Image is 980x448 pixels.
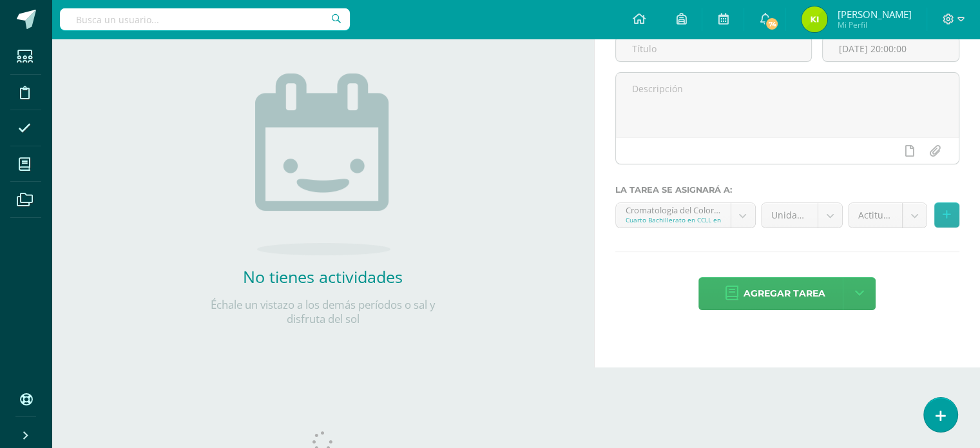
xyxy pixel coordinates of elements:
span: Unidad 4 [771,203,809,228]
h2: No tienes actividades [194,266,452,287]
span: Mi Perfil [837,19,911,30]
span: [PERSON_NAME] [837,8,911,21]
a: Actitudes (10.0%) [849,203,927,228]
img: f5b631ca1f37ab8ede0d12c06f22b670.png [802,6,827,32]
p: Échale un vistazo a los demás períodos o sal y disfruta del sol [194,298,452,326]
input: Busca un usuario... [60,8,350,30]
span: 74 [765,17,779,31]
img: no_activities.png [255,73,390,255]
input: Título [616,36,811,61]
a: Unidad 4 [762,203,843,228]
span: Agregar tarea [743,278,825,309]
div: Cromatología del Color 'A' [626,203,721,215]
span: Actitudes (10.0%) [858,203,892,228]
div: Cuarto Bachillerato en CCLL en Diseño Grafico [626,215,721,224]
label: La tarea se asignará a: [615,185,959,195]
input: Fecha de entrega [823,36,959,61]
a: Cromatología del Color 'A'Cuarto Bachillerato en CCLL en Diseño Grafico [616,203,755,228]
